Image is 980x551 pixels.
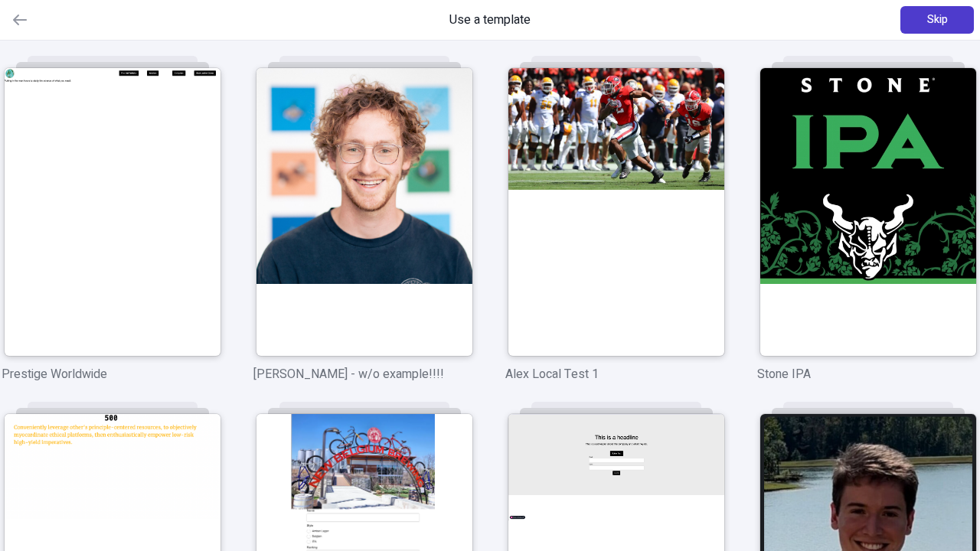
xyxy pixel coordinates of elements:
p: [PERSON_NAME] - w/o example!!!! [253,365,475,383]
p: Prestige Worldwide [2,365,223,383]
p: Alex Local Test 1 [505,365,727,383]
button: Skip [900,6,974,34]
span: Use a template [449,11,531,29]
p: Stone IPA [757,365,978,383]
span: Skip [927,11,948,28]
